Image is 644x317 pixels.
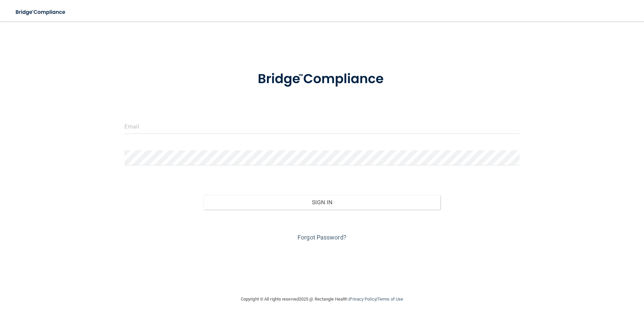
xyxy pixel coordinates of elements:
[298,234,346,241] a: Forgot Password?
[350,297,376,302] a: Privacy Policy
[124,119,520,134] input: Email
[244,62,400,97] img: bridge_compliance_login_screen.278c3ca4.svg
[204,195,441,210] button: Sign In
[200,288,444,310] div: Copyright © All rights reserved 2025 @ Rectangle Health | |
[377,297,403,302] a: Terms of Use
[10,5,72,19] img: bridge_compliance_login_screen.278c3ca4.svg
